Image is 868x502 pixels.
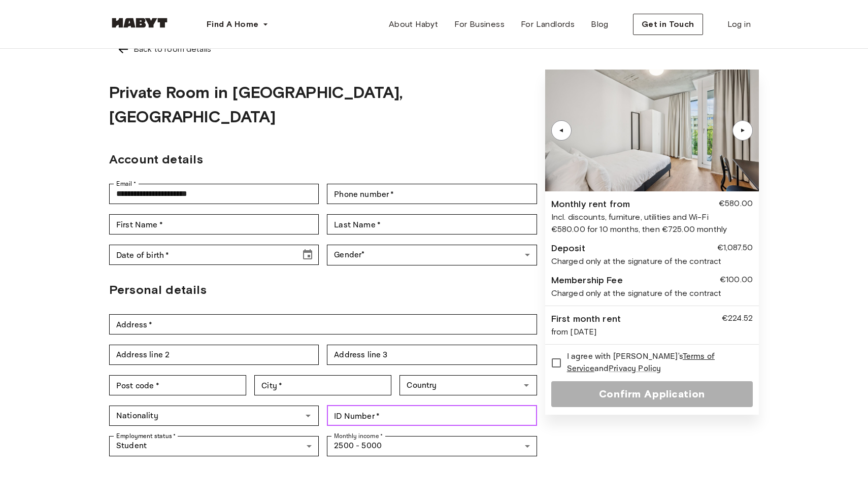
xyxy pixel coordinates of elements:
img: Left pointing arrow [117,43,129,55]
button: Get in Touch [633,14,703,35]
a: Privacy Policy [609,363,661,374]
a: For Landlords [513,14,583,35]
div: Back to room details [133,43,211,55]
span: I agree with [PERSON_NAME]'s and [567,351,745,375]
div: €1,087.50 [717,242,753,255]
span: About Habyt [389,18,438,30]
div: €580.00 [719,197,753,211]
div: ▲ [556,127,566,133]
div: €580.00 for 10 months, then €725.00 monthly [551,223,753,236]
div: Membership Fee [551,274,623,287]
button: Open [519,378,533,392]
span: Blog [591,18,609,30]
div: Monthly rent from [551,197,630,211]
img: Image of the room [545,70,759,191]
div: from [DATE] [551,326,753,338]
button: Choose date [297,245,318,265]
div: €100.00 [720,274,753,287]
div: 2500 - 5000 [327,436,537,456]
div: ▲ [738,127,748,133]
div: Charged only at the signature of the contract [551,287,753,299]
a: Left pointing arrowBack to room details [109,35,759,63]
a: Log in [719,14,759,35]
a: About Habyt [381,14,446,35]
div: Deposit [551,242,585,255]
span: For Business [454,18,505,30]
span: For Landlords [521,18,575,30]
div: Incl. discounts, furniture, utilities and Wi-Fi [551,211,753,223]
label: Monthly income [334,431,383,441]
span: Find A Home [207,18,258,30]
a: Blog [583,14,617,35]
span: Log in [727,18,751,30]
div: €224.52 [722,312,753,326]
div: Student [109,436,319,456]
h2: Account details [109,150,537,169]
div: Charged only at the signature of the contract [551,255,753,267]
h2: Personal details [109,281,537,299]
div: First month rent [551,312,621,326]
label: Email [116,179,136,188]
button: Find A Home [198,14,277,35]
label: Employment status [116,431,176,441]
button: Open [301,409,315,423]
h1: Private Room in [GEOGRAPHIC_DATA], [GEOGRAPHIC_DATA] [109,80,537,129]
img: Habyt [109,18,170,28]
span: Get in Touch [642,18,694,30]
a: For Business [446,14,513,35]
